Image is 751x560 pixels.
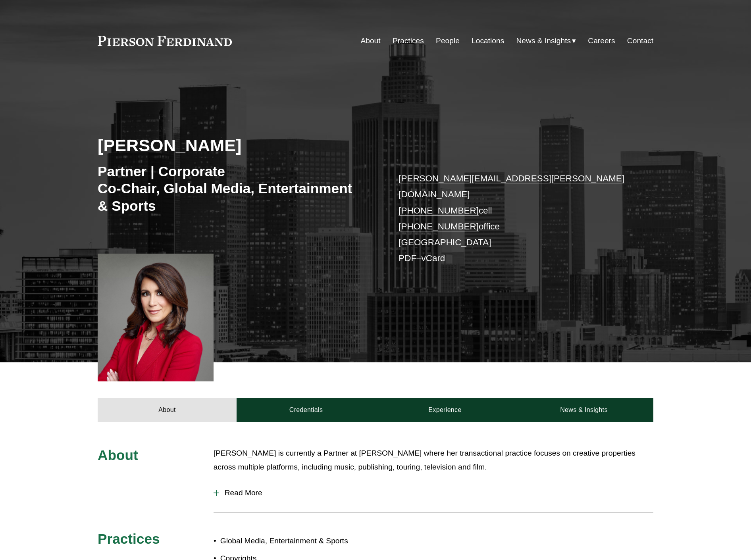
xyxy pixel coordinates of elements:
[360,33,380,48] a: About
[98,163,352,215] h3: Partner | Corporate Co-Chair, Global Media, Entertainment & Sports
[220,534,375,548] p: Global Media, Entertainment & Sports
[399,173,624,199] a: [PERSON_NAME][EMAIL_ADDRESS][PERSON_NAME][DOMAIN_NAME]
[237,398,375,422] a: Credentials
[214,483,653,503] button: Read More
[399,253,416,263] a: PDF
[98,531,160,547] span: Practices
[436,33,460,48] a: People
[399,206,479,216] a: [PHONE_NUMBER]
[98,398,237,422] a: About
[393,33,424,48] a: Practices
[516,33,576,48] a: folder dropdown
[627,33,653,48] a: Contact
[399,221,479,231] a: [PHONE_NUMBER]
[214,446,653,474] p: [PERSON_NAME] is currently a Partner at [PERSON_NAME] where her transactional practice focuses on...
[219,489,653,497] span: Read More
[516,34,571,48] span: News & Insights
[422,253,445,263] a: vCard
[514,398,653,422] a: News & Insights
[375,398,514,422] a: Experience
[472,33,504,48] a: Locations
[399,171,630,267] p: cell office [GEOGRAPHIC_DATA] –
[98,135,375,156] h2: [PERSON_NAME]
[98,447,138,463] span: About
[588,33,615,48] a: Careers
